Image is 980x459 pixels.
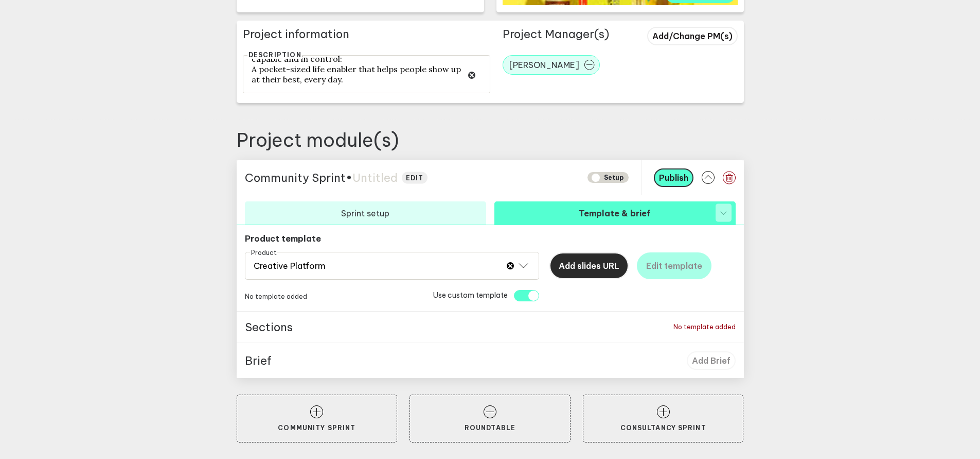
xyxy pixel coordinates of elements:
[503,27,635,47] h3: Project Manager(s)
[243,27,490,47] h2: Project information
[245,252,539,280] div: Creative Platform
[250,248,277,256] span: Product
[494,201,736,225] button: Template & brief
[600,424,727,432] p: Consultancy Sprint
[587,172,629,183] span: SETUP
[503,55,600,75] button: [PERSON_NAME]
[245,201,486,225] button: Sprint setup
[237,395,398,443] button: Community Sprint
[659,173,688,183] span: Publish
[509,60,579,70] span: [PERSON_NAME]
[426,424,554,432] p: Roundtable
[433,290,508,303] p: Use custom template
[673,323,736,331] p: No template added
[583,395,744,443] button: Consultancy Sprint
[549,252,629,279] button: Add slides URL
[243,55,490,93] textarea: To enrich screen reader interactions, please activate Accessibility in Grammarly extension settings
[652,31,733,41] span: Add/Change PM(s)
[559,261,619,271] span: Add slides URL
[402,172,428,183] button: edit
[245,353,272,368] p: Brief
[409,395,571,443] button: Roundtable
[254,424,381,432] p: Community Sprint
[352,171,398,185] span: Untitled
[245,293,307,300] p: No template added
[237,128,744,152] h2: Project module(s)
[647,27,738,45] button: Add/Change PM(s)
[247,52,302,59] label: Description
[654,168,693,187] button: Publish
[245,320,293,334] p: Sections
[245,233,736,244] p: Product template
[245,171,352,185] span: Community Sprint •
